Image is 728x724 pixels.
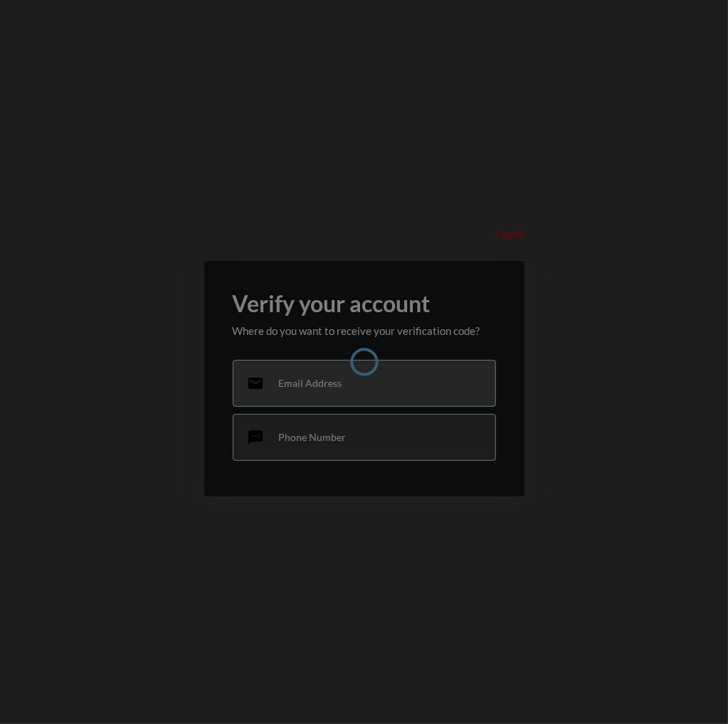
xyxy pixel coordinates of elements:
[248,429,265,446] mat-icon: sms
[496,228,524,240] p: Logout
[233,324,496,337] p: Where do you want to receive your verification code?
[279,431,347,443] p: Phone Number
[248,375,265,392] mat-icon: email
[233,289,496,317] h2: Verify your account
[279,377,342,389] p: Email Address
